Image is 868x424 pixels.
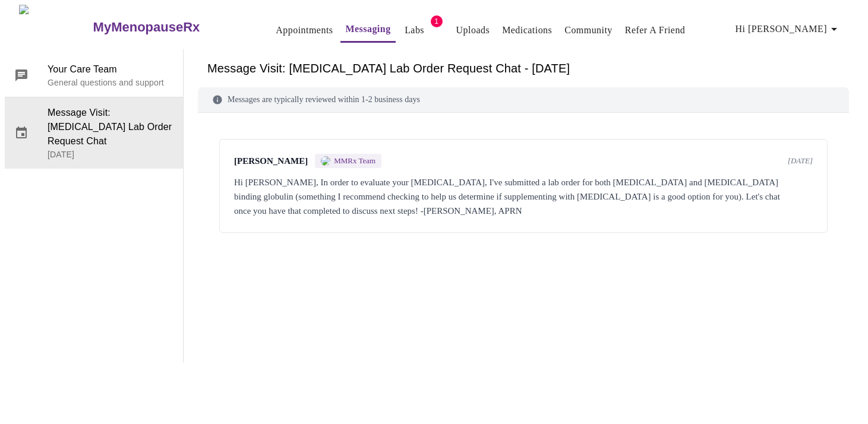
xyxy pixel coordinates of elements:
img: MMRX [321,156,330,166]
h6: Message Visit: [MEDICAL_DATA] Lab Order Request Chat - [DATE] [207,59,839,78]
span: MMRx Team [334,156,375,166]
p: [DATE] [48,148,173,160]
button: Community [560,18,617,42]
a: Refer a Friend [625,22,686,39]
a: Community [564,22,613,39]
span: Message Visit: [MEDICAL_DATA] Lab Order Request Chat [48,106,173,148]
button: Messaging [340,17,395,43]
span: Hi [PERSON_NAME] [736,21,841,37]
p: General questions and support [48,77,173,88]
button: Appointments [271,18,337,42]
button: Hi [PERSON_NAME] [731,17,846,41]
a: Messaging [345,21,390,37]
div: Message Visit: [MEDICAL_DATA] Lab Order Request Chat[DATE] [5,97,183,169]
div: Messages are typically reviewed within 1-2 business days [198,87,849,113]
button: Uploads [452,18,495,42]
a: Medications [502,22,552,39]
div: Hi [PERSON_NAME], In order to evaluate your [MEDICAL_DATA], I've submitted a lab order for both [... [234,175,813,218]
span: [PERSON_NAME] [234,156,308,166]
img: MyMenopauseRx Logo [19,5,91,49]
a: Labs [405,22,424,39]
button: Medications [497,18,557,42]
h3: MyMenopauseRx [93,20,200,35]
button: Labs [396,18,434,42]
button: Refer a Friend [620,18,690,42]
div: Your Care TeamGeneral questions and support [5,54,183,97]
span: Your Care Team [48,62,173,77]
span: [DATE] [788,156,813,166]
a: Appointments [276,22,333,39]
span: 1 [431,15,443,27]
a: MyMenopauseRx [91,7,247,48]
a: Uploads [456,22,490,39]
